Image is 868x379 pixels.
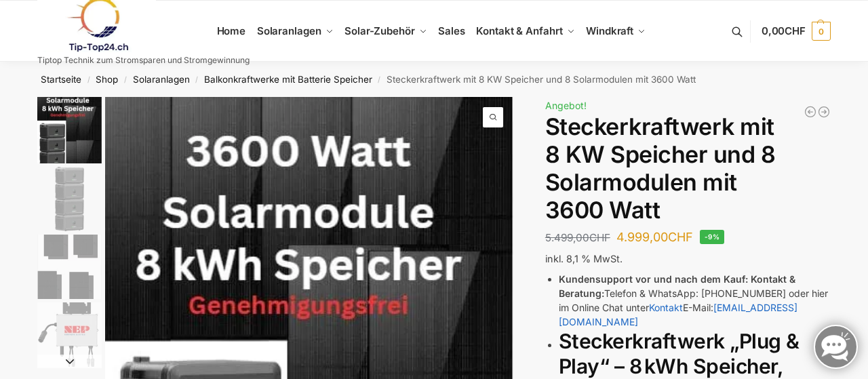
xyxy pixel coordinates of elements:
[37,235,102,299] img: 6 Module bificiaL
[559,273,748,285] strong: Kundensupport vor und nach dem Kauf:
[559,273,795,299] strong: Kontakt & Beratung:
[649,302,683,313] a: Kontakt
[37,302,102,367] img: NEP_800
[559,302,797,327] a: [EMAIL_ADDRESS][DOMAIN_NAME]
[34,233,102,300] li: 3 / 4
[204,74,372,85] a: Balkonkraftwerke mit Batterie Speicher
[81,75,96,85] span: /
[34,300,102,368] li: 4 / 4
[559,272,831,329] li: Telefon & WhatsApp: [PHONE_NUMBER] oder hier im Online Chat unter E-Mail:
[476,24,562,37] span: Kontakt & Anfahrt
[762,11,831,52] a: 0,00CHF 0
[762,24,806,37] span: 0,00
[37,56,250,64] p: Tiptop Technik zum Stromsparen und Stromgewinnung
[133,74,190,85] a: Solaranlagen
[118,75,132,85] span: /
[545,100,587,111] span: Angebot!
[190,75,204,85] span: /
[545,253,623,264] span: inkl. 8,1 % MwSt.
[785,24,806,37] span: CHF
[471,1,580,62] a: Kontakt & Anfahrt
[34,97,102,165] li: 1 / 4
[14,62,855,97] nav: Breadcrumb
[41,74,81,85] a: Startseite
[700,230,724,244] span: -9%
[586,24,633,37] span: Windkraft
[339,1,433,62] a: Solar-Zubehör
[668,230,693,244] span: CHF
[589,231,610,244] span: CHF
[251,1,338,62] a: Solaranlagen
[812,22,831,41] span: 0
[804,105,817,119] a: Flexible Solarpanels (2×120 W) & SolarLaderegler
[37,167,102,231] img: Balkonkraftwerk mit 3600 Watt
[37,97,102,163] img: 8kw-3600-watt-Collage.jpg
[438,24,465,37] span: Sales
[616,230,693,244] bdi: 4.999,00
[372,75,387,85] span: /
[433,1,471,62] a: Sales
[545,113,831,224] h1: Steckerkraftwerk mit 8 KW Speicher und 8 Solarmodulen mit 3600 Watt
[580,1,652,62] a: Windkraft
[344,24,415,37] span: Solar-Zubehör
[545,231,610,244] bdi: 5.499,00
[257,24,321,37] span: Solaranlagen
[34,165,102,233] li: 2 / 4
[37,355,102,368] button: Next slide
[96,74,118,85] a: Shop
[817,105,831,119] a: 900/600 mit 2,2 kWh Marstek Speicher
